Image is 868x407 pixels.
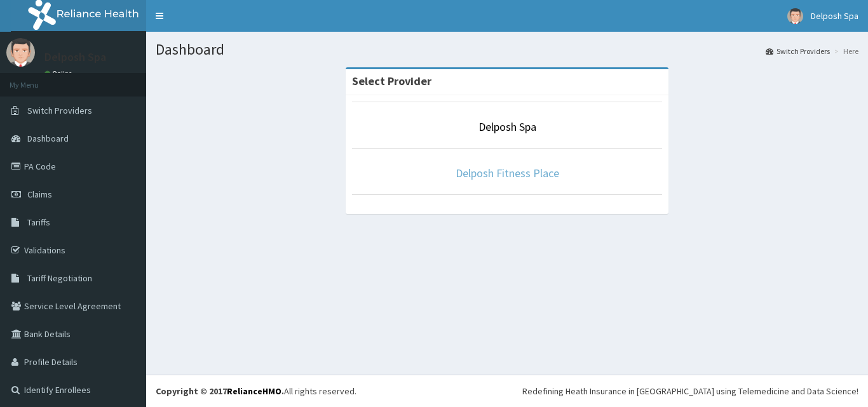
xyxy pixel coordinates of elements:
[27,105,92,116] span: Switch Providers
[478,119,536,134] a: Delposh Spa
[44,69,75,78] a: Online
[27,217,50,228] span: Tariffs
[766,46,830,57] a: Switch Providers
[787,8,803,24] img: User Image
[156,385,284,397] strong: Copyright © 2017 .
[27,272,92,284] span: Tariff Negotiation
[831,46,858,57] li: Here
[6,38,35,67] img: User Image
[27,189,52,200] span: Claims
[44,51,106,63] p: Delposh Spa
[227,385,281,397] a: RelianceHMO
[352,74,431,88] strong: Select Provider
[456,166,559,180] a: Delposh Fitness Place
[522,385,858,397] div: Redefining Heath Insurance in [GEOGRAPHIC_DATA] using Telemedicine and Data Science!
[156,41,858,58] h1: Dashboard
[146,375,868,407] footer: All rights reserved.
[811,10,858,22] span: Delposh Spa
[27,133,69,144] span: Dashboard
